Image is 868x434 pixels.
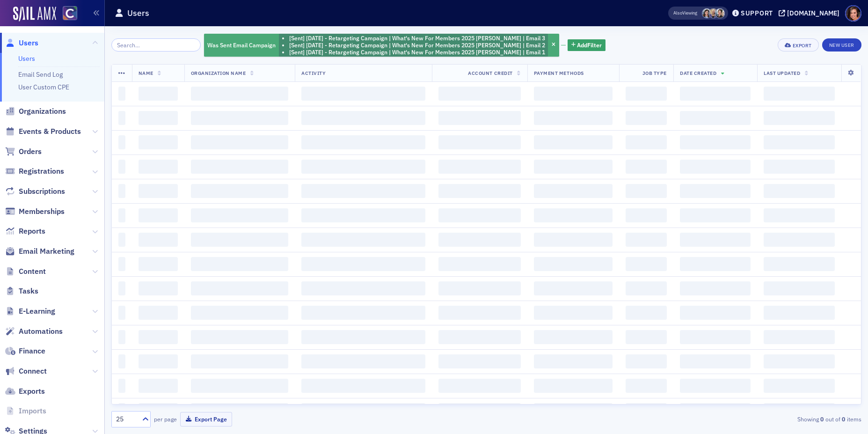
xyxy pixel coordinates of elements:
span: ‌ [534,306,613,320]
button: [DOMAIN_NAME] [779,10,843,16]
span: ‌ [139,354,178,368]
li: [Sent] [DATE] - Retargeting Campaign | What's New For Members 2025 [PERSON_NAME] | Email 1 [289,49,545,56]
a: Organizations [5,106,66,117]
span: Registrations [19,166,64,177]
span: Imports [19,406,46,416]
div: Showing out of items [618,415,861,423]
span: ‌ [680,330,751,344]
button: Export [778,38,818,51]
span: ‌ [139,160,178,174]
span: ‌ [626,281,667,295]
span: ‌ [438,281,521,295]
span: ‌ [764,330,835,344]
span: ‌ [301,330,425,344]
span: ‌ [139,184,178,198]
span: ‌ [191,306,289,320]
span: ‌ [438,208,521,222]
span: ‌ [191,379,289,393]
a: Users [5,38,38,48]
span: ‌ [438,354,521,368]
span: ‌ [534,233,613,247]
span: ‌ [139,257,178,271]
span: ‌ [626,306,667,320]
span: ‌ [438,379,521,393]
span: ‌ [626,233,667,247]
span: ‌ [534,111,613,125]
span: ‌ [191,330,289,344]
span: ‌ [626,379,667,393]
a: Email Send Log [18,70,63,79]
span: ‌ [438,160,521,174]
span: ‌ [680,184,751,198]
img: SailAMX [63,6,77,21]
span: ‌ [764,379,835,393]
span: ‌ [680,208,751,222]
span: ‌ [534,354,613,368]
span: Viewing [673,10,697,16]
a: E-Learning [5,306,55,316]
span: Events & Products [19,126,81,137]
div: [DOMAIN_NAME] [787,9,839,17]
span: E-Learning [19,306,55,316]
span: ‌ [534,208,613,222]
div: Export [793,43,812,48]
span: ‌ [301,354,425,368]
span: ‌ [118,257,125,271]
span: ‌ [118,111,125,125]
span: ‌ [191,208,289,222]
span: ‌ [301,87,425,101]
span: ‌ [118,306,125,320]
span: ‌ [534,330,613,344]
span: ‌ [191,135,289,149]
span: Profile [845,5,861,22]
span: ‌ [438,233,521,247]
span: ‌ [118,160,125,174]
button: Export Page [180,412,232,427]
span: ‌ [191,111,289,125]
span: ‌ [191,233,289,247]
span: ‌ [764,135,835,149]
span: Pamela Galey-Coleman [715,8,725,18]
span: ‌ [680,403,751,417]
a: User Custom CPE [18,83,69,91]
span: ‌ [680,135,751,149]
span: Reports [19,226,45,236]
a: Content [5,266,46,277]
a: Automations [5,326,63,337]
span: ‌ [764,111,835,125]
span: Date Created [680,69,716,76]
span: Add Filter [577,41,602,49]
span: ‌ [118,281,125,295]
a: Connect [5,366,47,376]
span: ‌ [139,379,178,393]
span: ‌ [626,160,667,174]
span: ‌ [626,403,667,417]
span: ‌ [118,330,125,344]
span: ‌ [191,87,289,101]
span: ‌ [626,354,667,368]
span: ‌ [191,160,289,174]
span: ‌ [534,379,613,393]
span: ‌ [534,160,613,174]
span: ‌ [118,403,125,417]
a: Finance [5,346,45,356]
span: Activity [301,69,326,76]
span: ‌ [626,257,667,271]
span: ‌ [139,135,178,149]
span: ‌ [118,87,125,101]
span: ‌ [301,111,425,125]
span: ‌ [534,281,613,295]
span: Account Credit [468,69,512,76]
label: per page [154,415,177,423]
a: Reports [5,226,45,236]
span: ‌ [764,87,835,101]
span: ‌ [191,257,289,271]
span: ‌ [626,208,667,222]
span: ‌ [438,257,521,271]
span: ‌ [139,233,178,247]
span: Stacy Svendsen [702,8,712,18]
span: ‌ [118,233,125,247]
span: ‌ [118,184,125,198]
span: Content [19,266,46,277]
span: ‌ [534,403,613,417]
